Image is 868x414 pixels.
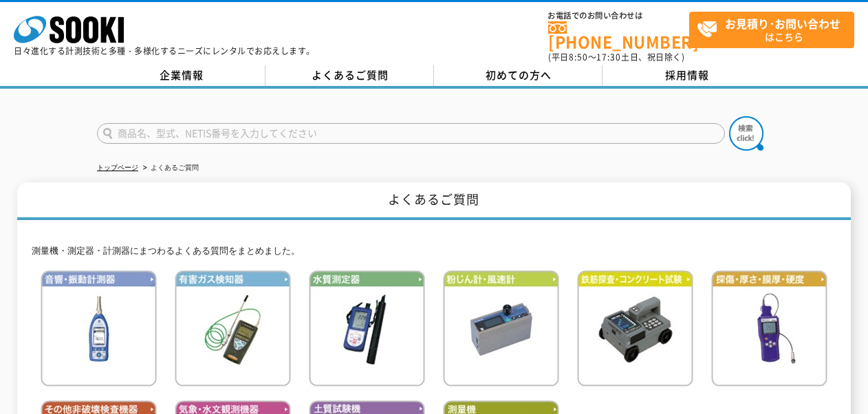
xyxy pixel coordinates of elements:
p: 測量機・測定器・計測器にまつわるよくある質問をまとめました。 [32,244,836,259]
span: 17:30 [596,51,621,63]
img: 探傷・厚さ・膜厚・硬度 [711,270,827,386]
a: [PHONE_NUMBER] [548,21,689,50]
li: よくあるご質問 [140,161,199,175]
a: 企業情報 [97,65,265,86]
a: 初めての方へ [434,65,603,86]
span: 初めての方へ [486,67,552,83]
span: お電話でのお問い合わせは [548,12,689,20]
img: 有害ガス検知器 [175,270,291,386]
p: 日々進化する計測技術と多種・多様化するニーズにレンタルでお応えします。 [14,47,315,55]
input: 商品名、型式、NETIS番号を入力してください [97,123,725,144]
a: トップページ [97,164,138,171]
img: 水質測定器 [309,270,425,386]
a: よくあるご質問 [265,65,434,86]
span: 8:50 [569,51,588,63]
span: はこちら [697,12,854,47]
img: btn_search.png [729,116,763,151]
span: (平日 ～ 土日、祝日除く) [548,51,684,63]
img: 鉄筋検査・コンクリート試験 [577,270,693,386]
a: お見積り･お問い合わせはこちら [689,12,854,48]
a: 採用情報 [603,65,771,86]
img: 粉じん計・風速計 [443,270,559,386]
img: 音響・振動計測器 [41,270,157,386]
h1: よくあるご質問 [17,182,851,220]
strong: お見積り･お問い合わせ [725,15,840,32]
